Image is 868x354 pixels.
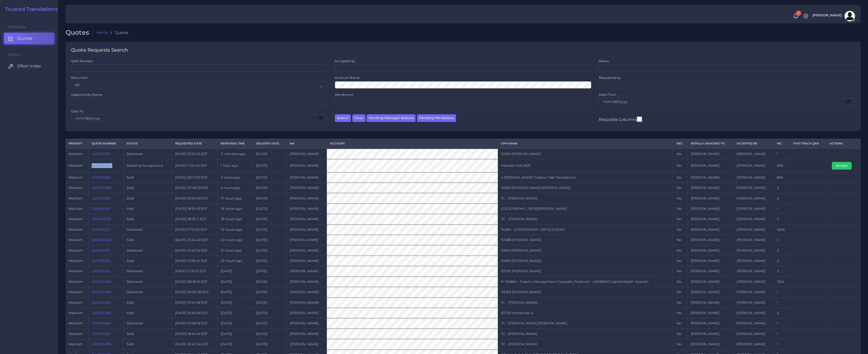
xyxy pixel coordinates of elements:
td: [PERSON_NAME] [734,308,774,318]
td: [PERSON_NAME] [688,308,734,318]
th: Status [123,139,172,149]
td: [DATE] [253,224,287,235]
td: [PERSON_NAME] [287,214,327,224]
td: [PERSON_NAME] [287,203,327,214]
td: Sold [123,329,172,339]
td: [PERSON_NAME] [688,318,734,329]
label: Accepted by [335,59,355,63]
td: 74384 - [GEOGRAPHIC_DATA] (CHOP) [498,224,674,235]
span: Quotes [17,35,32,41]
td: [DATE] 19:49:02 EDT [172,193,217,203]
td: Sold [123,339,172,350]
span: medium [68,238,83,242]
span: medium [68,196,83,200]
td: [DATE] [218,297,253,308]
td: No [674,318,688,329]
td: Delivered [123,149,172,159]
td: [PERSON_NAME] [734,193,774,203]
td: 4545 [774,224,790,235]
td: 1 [774,329,790,339]
td: 93750 Hinestroza A [498,308,674,318]
span: medium [68,152,83,156]
td: [PERSON_NAME] [688,183,734,193]
td: Sold [123,172,172,183]
td: 19 hours ago [218,224,253,235]
td: TC - [PERSON_NAME] [PERSON_NAME] [498,318,674,329]
td: No [674,287,688,297]
td: 23 hours ago [218,256,253,266]
td: 2 [774,256,790,266]
span: medium [68,280,83,284]
span: medium [68,228,83,232]
td: [GEOGRAPHIC_DATA][PERSON_NAME] [498,203,674,214]
span: medium [68,311,83,315]
a: 1 [791,13,800,19]
td: Sold [123,256,172,266]
td: [PERSON_NAME] [734,149,774,159]
td: [DATE] [253,159,287,172]
td: [DATE] 18:42:04 EDT [172,339,217,350]
a: QAR126478 [92,342,111,346]
td: No [674,224,688,235]
td: [DATE] [253,214,287,224]
a: Effort Index [4,61,54,72]
button: Accept [832,162,852,169]
td: TC - [PERSON_NAME] [498,193,674,203]
span: medium [68,290,83,294]
a: [PERSON_NAME]avatar [810,11,857,21]
td: [PERSON_NAME] [688,339,734,350]
td: [DATE] [218,287,253,297]
img: avatar [844,11,855,21]
span: Sections [8,25,26,29]
td: [DATE] [253,339,287,350]
a: Accept [832,164,855,167]
td: [PERSON_NAME] [287,256,327,266]
td: [DATE] [253,245,287,256]
span: Tools [8,53,20,57]
a: Trusted Translations [1,6,58,12]
span: medium [68,342,83,346]
li: Quotes [108,30,128,35]
button: Pending PM Actions [417,114,456,122]
td: 93792 [PERSON_NAME] [498,266,674,276]
button: Search [335,114,351,122]
td: [DATE] [253,287,287,297]
td: [DATE] [218,329,253,339]
td: No [674,339,688,350]
td: [DATE] [253,276,287,287]
td: [DATE] 11:02:51 EDT [172,266,217,276]
td: 1 [774,318,790,329]
td: [PERSON_NAME] [734,245,774,256]
td: Delivered [123,287,172,297]
h4: Quote Requests Search [71,47,128,53]
td: [DATE] [218,339,253,350]
label: Date To [71,109,83,114]
td: 1 [774,149,790,159]
label: Wordcount [335,92,353,97]
span: medium [68,321,83,325]
td: [DATE] 19:20:04 EDT [172,308,217,318]
td: Sold [123,308,172,318]
th: Delivery Date [253,139,287,149]
td: [PERSON_NAME] [734,318,774,329]
td: [DATE] 20:09:28 EDT [172,287,217,297]
td: [DATE] 18:05:11 EDT [172,214,217,224]
th: Fast Track QAR [790,139,827,149]
a: QAR126498 [92,280,111,284]
a: QAR126612 [92,152,110,156]
td: No [674,172,688,183]
td: Delivered [123,266,172,276]
td: [DATE] [253,203,287,214]
td: 11 minutes ago [218,149,253,159]
td: Harvest Fest 2025 [498,159,674,172]
a: QAR126485 [92,301,111,305]
td: 1 [774,297,790,308]
td: 93916 [PERSON_NAME] [498,149,674,159]
span: medium [68,175,83,179]
td: No [674,276,688,287]
td: [DATE] 16:34:40 EDT [172,235,217,245]
td: [DATE] [253,318,287,329]
td: [DATE] [253,266,287,276]
th: WC [774,139,790,149]
td: [PERSON_NAME] [287,318,327,329]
